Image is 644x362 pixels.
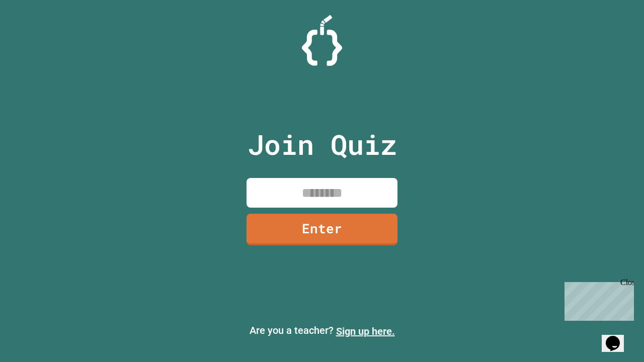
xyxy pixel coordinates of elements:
p: Join Quiz [248,124,397,165]
iframe: chat widget [602,322,634,352]
p: Are you a teacher? [8,323,636,339]
iframe: chat widget [560,278,634,321]
a: Enter [247,214,397,245]
a: Sign up here. [336,325,395,337]
img: Logo.svg [302,15,342,66]
div: Chat with us now!Close [4,4,69,64]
